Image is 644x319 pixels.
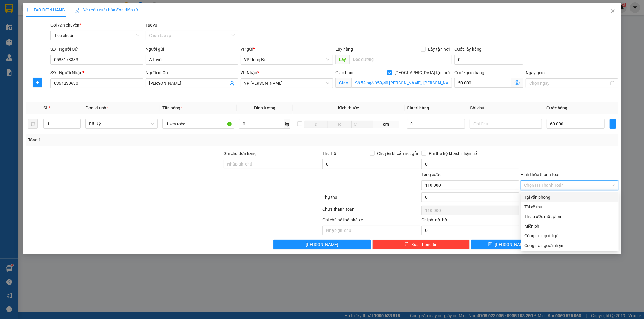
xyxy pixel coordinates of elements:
[13,28,60,39] strong: 0888 827 827 - 0848 827 827
[284,119,290,129] span: kg
[524,213,615,220] div: Thu trước một phần
[375,150,420,157] span: Chuyển khoản ng. gửi
[524,242,615,249] div: Công nợ người nhận
[75,8,79,13] img: icon
[521,241,619,250] div: Cước gửi hàng sẽ được ghi vào công nợ của người nhận
[224,151,257,156] label: Ghi chú đơn hàng
[75,8,138,12] span: Yêu cầu xuất hóa đơn điện tử
[470,119,542,129] input: Ghi Chú
[146,46,238,52] div: Người gửi
[349,55,452,64] input: Dọc đường
[610,122,616,126] span: plus
[373,121,400,128] span: cm
[85,106,108,110] span: Đơn vị tính
[471,240,544,249] button: save[PERSON_NAME]
[515,80,520,85] span: dollar-circle
[5,40,58,56] span: Gửi hàng Hạ Long: Hotline:
[26,8,65,12] span: TẠO ĐƠN HÀNG
[610,9,615,14] span: close
[224,159,322,169] input: Ghi chú đơn hàng
[146,23,158,27] label: Tác vụ
[33,78,42,87] button: plus
[28,137,248,143] div: Tổng: 1
[454,70,484,75] label: Cước giao hàng
[529,80,609,87] input: Ngày giao
[338,106,359,110] span: Kích thước
[488,242,492,247] span: save
[547,106,568,110] span: Cước hàng
[454,78,511,88] input: Cước giao hàng
[322,216,420,226] div: Ghi chú nội bộ nhà xe
[407,106,429,110] span: Giá trị hàng
[6,3,57,16] strong: Công ty TNHH Phúc Xuyên
[392,69,452,76] span: [GEOGRAPHIC_DATA] tận nơi
[28,119,38,129] button: delete
[467,102,544,114] th: Ghi chú
[454,47,482,52] label: Cước lấy hàng
[524,194,615,201] div: Tại văn phòng
[3,17,61,39] span: Gửi hàng [GEOGRAPHIC_DATA]: Hotline:
[335,78,351,88] span: Giao
[304,121,328,128] input: D
[335,55,349,64] span: Lấy
[244,55,330,64] span: VP Uông Bí
[254,106,275,110] span: Định lượng
[26,8,30,12] span: plus
[407,119,465,129] input: 0
[421,172,441,177] span: Tổng cước
[372,240,470,249] button: deleteXóa Thông tin
[50,46,143,52] div: SĐT Người Gửi
[521,231,619,241] div: Cước gửi hàng sẽ được ghi vào công nợ của người gửi
[328,121,352,128] input: R
[524,204,615,210] div: Tài xế thu
[526,70,545,75] label: Ngày giao
[230,81,235,86] span: user-add
[351,78,452,88] input: Giao tận nơi
[524,232,615,239] div: Công nợ người gửi
[162,119,235,129] input: VD: Bàn, Ghế
[335,70,355,75] span: Giao hàng
[50,69,143,76] div: SĐT Người Nhận
[335,47,353,52] span: Lấy hàng
[54,31,139,40] span: Tiêu chuẩn
[322,151,336,156] span: Thu Hộ
[33,80,42,85] span: plus
[351,121,373,128] input: C
[322,206,421,216] div: Chưa thanh toán
[421,216,519,226] div: Chi phí nội bộ
[454,55,523,65] input: Cước lấy hàng
[162,106,182,110] span: Tên hàng
[241,46,333,52] div: VP gửi
[322,226,420,235] input: Nhập ghi chú
[244,79,330,88] span: VP Minh Khai
[241,70,258,75] span: VP Nhận
[146,69,238,76] div: Người nhận
[306,241,338,248] span: [PERSON_NAME]
[495,241,527,248] span: [PERSON_NAME]
[426,150,480,157] span: Phí thu hộ khách nhận trả
[322,194,421,204] div: Phụ thu
[89,119,154,128] span: Bất kỳ
[3,23,61,33] strong: 024 3236 3236 -
[524,223,615,229] div: Miễn phí
[43,106,48,110] span: SL
[521,172,561,177] label: Hình thức thanh toán
[604,3,621,20] button: Close
[610,119,616,129] button: plus
[411,241,437,248] span: Xóa Thông tin
[426,46,452,52] span: Lấy tận nơi
[405,242,409,247] span: delete
[50,23,81,27] span: Gói vận chuyển
[273,240,371,249] button: [PERSON_NAME]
